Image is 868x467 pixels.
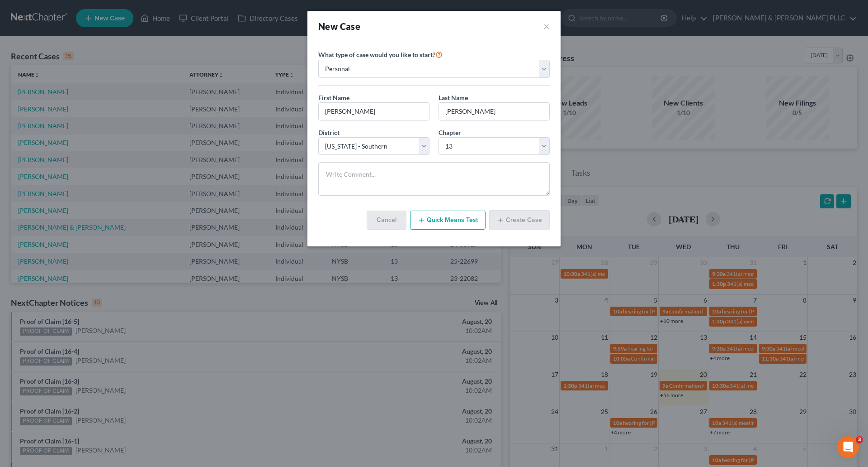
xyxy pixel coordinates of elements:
[489,210,550,230] button: Create Case
[439,103,549,120] input: Enter Last Name
[318,21,360,32] strong: New Case
[856,436,863,443] span: 3
[837,436,859,458] iframe: Intercom live chat
[410,211,486,230] button: Quick Means Test
[318,129,340,136] span: District
[318,94,349,101] span: First Name
[439,94,468,101] span: Last Name
[319,103,429,120] input: Enter First Name
[439,129,461,136] span: Chapter
[367,211,406,230] button: Cancel
[543,20,550,33] button: ×
[318,49,443,60] label: What type of case would you like to start?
